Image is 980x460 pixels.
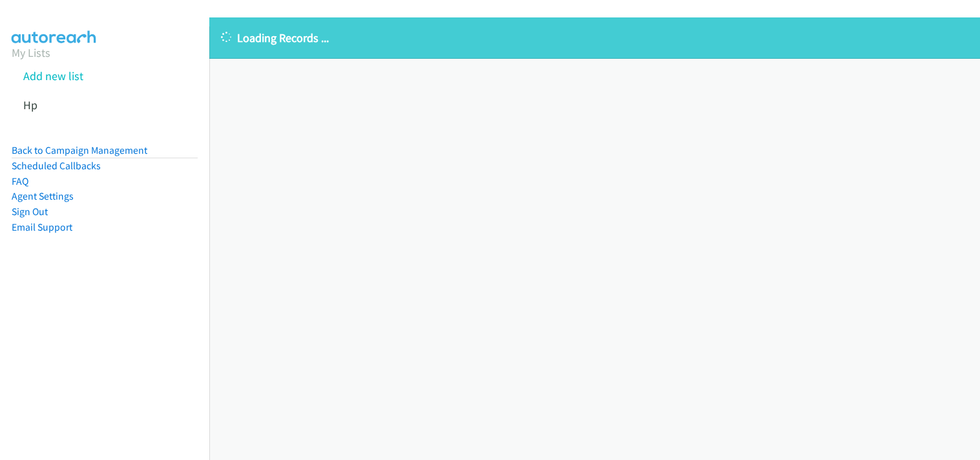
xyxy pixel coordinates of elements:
[23,68,83,83] a: Add new list
[12,190,74,202] a: Agent Settings
[12,205,48,218] a: Sign Out
[12,221,72,233] a: Email Support
[12,160,101,172] a: Scheduled Callbacks
[221,29,968,47] p: Loading Records ...
[12,144,147,156] a: Back to Campaign Management
[23,98,37,112] a: Hp
[12,175,28,187] a: FAQ
[12,45,50,60] a: My Lists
